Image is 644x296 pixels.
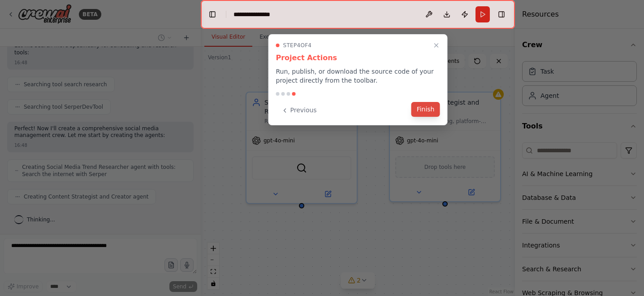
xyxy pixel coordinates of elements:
button: Hide left sidebar [206,8,219,21]
button: Previous [276,103,322,118]
button: Finish [411,102,440,117]
span: Step 4 of 4 [283,42,312,49]
button: Close walkthrough [431,40,442,51]
h3: Project Actions [276,53,440,63]
p: Run, publish, or download the source code of your project directly from the toolbar. [276,67,440,85]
